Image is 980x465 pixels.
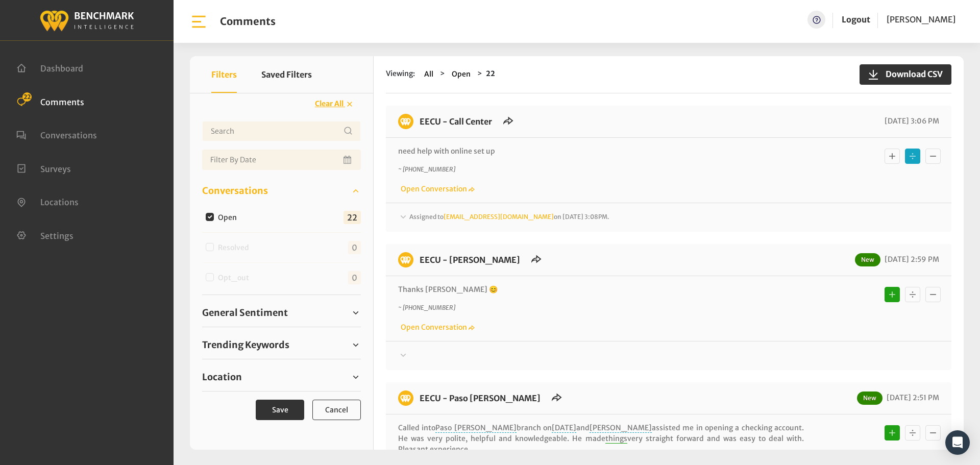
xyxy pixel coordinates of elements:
span: New [855,253,880,266]
a: Open Conversation [398,323,475,332]
a: Logout [842,11,870,29]
img: benchmark [398,390,413,406]
button: Saved Filters [261,56,312,93]
img: benchmark [398,252,413,267]
h6: EECU - Paso Robles [413,390,547,406]
span: Viewing: [386,68,415,80]
a: Trending Keywords [202,337,361,353]
a: [PERSON_NAME] [887,11,955,29]
p: need help with online set up [398,146,804,157]
h6: EECU - Call Center [413,114,498,129]
label: Open [214,212,245,223]
img: benchmark [39,8,134,33]
a: Comments 22 [16,96,84,106]
span: Surveys [40,163,71,174]
a: Settings [16,230,73,240]
span: Locations [40,197,79,207]
a: EECU - Call Center [420,116,492,127]
a: EECU - Paso [PERSON_NAME] [420,393,541,403]
i: ~ [PHONE_NUMBER] [398,304,455,311]
label: Resolved [214,242,257,253]
span: [PERSON_NAME] [887,14,955,25]
button: Open Calendar [341,150,355,170]
a: [EMAIL_ADDRESS][DOMAIN_NAME] [444,213,554,221]
a: Logout [842,14,870,25]
p: Thanks [PERSON_NAME] 😊 [398,284,804,295]
span: Comments [40,96,84,107]
span: Clear All [315,99,344,108]
span: 0 [348,271,361,284]
img: bar [190,13,208,31]
span: Settings [40,230,73,240]
span: [DATE] 2:59 PM [882,255,939,264]
span: 22 [344,211,361,224]
span: [DATE] 3:06 PM [882,116,939,126]
a: Conversations [16,129,97,139]
a: Dashboard [16,62,83,72]
span: Dashboard [40,63,83,74]
span: Location [202,370,242,384]
div: Open Intercom Messenger [945,430,970,455]
span: [DATE] [552,423,576,433]
button: Cancel [312,400,361,420]
a: General Sentiment [202,305,361,321]
span: General Sentiment [202,306,288,320]
button: Open [449,68,474,80]
span: Paso [PERSON_NAME] [435,423,516,433]
strong: 22 [486,69,495,78]
label: Opt_out [214,273,257,283]
a: Open Conversation [398,184,475,193]
span: [PERSON_NAME] [590,423,652,433]
a: Conversations [202,183,361,199]
a: EECU - [PERSON_NAME] [420,255,520,265]
span: 22 [22,92,32,102]
h1: Comments [220,15,276,28]
button: Download CSV [860,64,951,85]
div: Basic example [882,284,943,305]
div: Basic example [882,146,943,166]
span: Trending Keywords [202,338,289,352]
div: Basic example [882,423,943,443]
a: Location [202,370,361,385]
i: ~ [PHONE_NUMBER] [398,165,455,173]
span: Conversations [40,130,97,140]
input: Open [206,213,214,221]
div: Assigned to[EMAIL_ADDRESS][DOMAIN_NAME]on [DATE] 3:08PM. [398,211,939,224]
span: New [857,391,883,405]
button: Filters [211,56,237,93]
span: Download CSV [879,68,943,80]
span: [DATE] 2:51 PM [884,393,939,402]
p: Called into branch on and assisted me in opening a checking account. He was very polite, helpful ... [398,423,804,455]
button: Save [256,400,304,420]
input: Date range input field [202,150,361,170]
h6: EECU - Selma Branch [413,252,526,267]
a: Surveys [16,163,71,173]
img: benchmark [398,114,413,129]
span: Assigned to on [DATE] 3:08PM. [409,213,609,221]
button: All [421,68,436,80]
span: Conversations [202,184,268,198]
input: Username [202,121,361,141]
span: things [605,434,627,444]
span: 0 [348,241,361,254]
a: Locations [16,196,79,206]
button: Clear All [308,95,361,113]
